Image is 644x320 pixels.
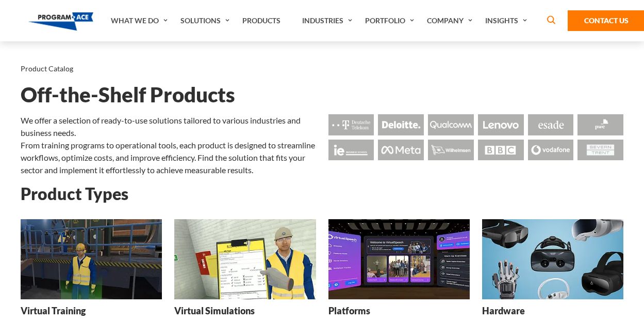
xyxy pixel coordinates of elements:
img: Logo - Wilhemsen [428,140,474,160]
h3: Hardware [482,304,525,317]
img: Logo - Deloitte [378,114,424,135]
h1: Off-the-Shelf Products [21,86,623,104]
img: Virtual Simulations [174,219,316,299]
img: Logo - Seven Trent [577,140,623,160]
h3: Virtual Training [21,304,86,317]
p: We offer a selection of ready-to-use solutions tailored to various industries and business needs. [21,114,316,139]
li: Product Catalog [21,62,73,75]
h2: Product Types [21,185,623,203]
h3: Virtual Simulations [174,304,255,317]
nav: breadcrumb [21,62,623,75]
img: Hardware [482,219,623,299]
img: Logo - Pwc [577,114,623,135]
h3: Platforms [328,304,370,317]
img: Program-Ace [28,12,94,31]
img: Virtual Training [21,219,162,299]
img: Logo - Vodafone [528,140,574,160]
img: Platforms [328,219,470,299]
img: Logo - Meta [378,140,424,160]
img: Logo - BBC [478,140,524,160]
p: From training programs to operational tools, each product is designed to streamline workflows, op... [21,139,316,176]
img: Logo - Lenovo [478,114,524,135]
img: Logo - Qualcomm [428,114,474,135]
img: Logo - Esade [528,114,574,135]
img: Logo - Deutsche Telekom [328,114,374,135]
img: Logo - Ie Business School [328,140,374,160]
